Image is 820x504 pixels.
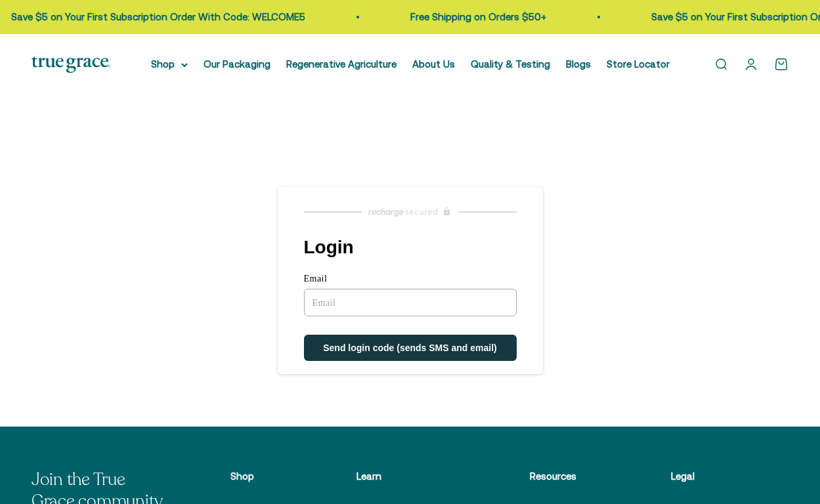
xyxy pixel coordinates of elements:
[566,58,591,70] a: Blogs
[671,469,762,484] p: Legal
[471,58,550,70] a: Quality & Testing
[278,203,543,221] a: Recharge Subscriptions website
[151,56,188,72] summary: Shop
[607,58,670,70] a: Store Locator
[304,237,543,258] h1: Login
[204,58,270,70] a: Our Packaging
[304,335,517,361] button: Send login code (sends SMS and email)
[304,289,517,316] input: Email
[356,469,467,484] p: Learn
[286,58,397,70] a: Regenerative Agriculture
[412,58,455,70] a: About Us
[230,469,293,484] p: Shop
[10,9,304,25] p: Save $5 on Your First Subscription Order With Code: WELCOME5
[304,274,517,289] label: Email
[409,11,545,22] a: Free Shipping on Orders $50+
[323,343,497,353] span: Send login code (sends SMS and email)
[530,469,608,484] p: Resources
